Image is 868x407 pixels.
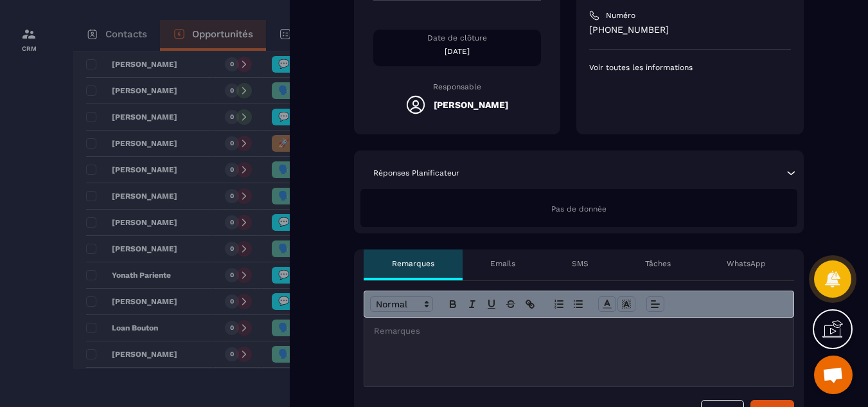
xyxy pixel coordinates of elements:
[727,258,766,269] p: WhatsApp
[490,258,515,269] p: Emails
[551,204,607,213] span: Pas de donnée
[373,33,541,43] p: Date de clôture
[434,100,508,110] h5: [PERSON_NAME]
[373,168,459,178] p: Réponses Planificateur
[373,46,541,57] p: [DATE]
[392,258,434,269] p: Remarques
[589,62,791,73] p: Voir toutes les informations
[814,356,853,394] div: Ouvrir le chat
[606,10,635,21] p: Numéro
[373,82,541,91] p: Responsable
[645,258,671,269] p: Tâches
[589,24,791,36] p: [PHONE_NUMBER]
[572,258,589,269] p: SMS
